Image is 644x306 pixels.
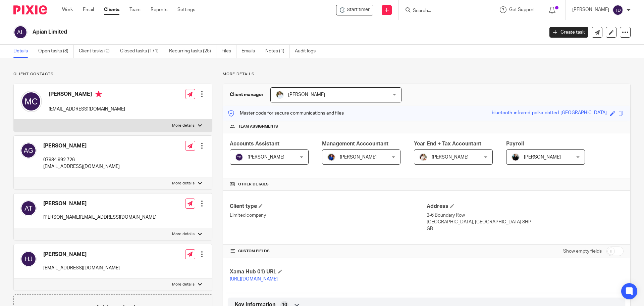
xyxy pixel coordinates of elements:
a: Work [62,6,73,13]
h4: Xama Hub 01) URL [230,268,427,275]
img: Nicole.jpeg [327,153,335,161]
span: Year End + Tax Accountant [414,141,481,146]
img: svg%3E [20,142,37,159]
img: svg%3E [20,251,37,267]
a: Details [13,45,33,58]
a: Open tasks (8) [38,45,74,58]
span: Other details [238,182,269,187]
span: [PERSON_NAME] [432,155,469,160]
p: 07984 992 726 [43,157,120,163]
div: Apian Limited [336,5,373,15]
h4: [PERSON_NAME] [43,200,157,207]
p: More details [172,181,195,186]
span: Get Support [509,7,535,12]
h4: [PERSON_NAME] [43,142,120,149]
p: [PERSON_NAME][EMAIL_ADDRESS][DOMAIN_NAME] [43,214,157,221]
span: [PERSON_NAME] [248,155,284,160]
input: Search [412,8,473,14]
p: Master code for secure communications and files [228,110,344,117]
a: [URL][DOMAIN_NAME] [230,277,278,281]
p: Client contacts [13,72,212,77]
a: Files [221,45,236,58]
img: Pixie [13,5,47,14]
label: Show empty fields [563,248,602,255]
img: svg%3E [20,91,42,112]
a: Recurring tasks (25) [169,45,216,58]
p: [PERSON_NAME] [572,6,609,13]
a: Audit logs [295,45,321,58]
h3: Client manager [230,91,264,98]
i: Primary [95,91,102,97]
img: Kayleigh%20Henson.jpeg [419,153,427,161]
span: Start timer [347,6,370,13]
a: Clients [104,6,119,13]
img: svg%3E [20,200,37,216]
p: [EMAIL_ADDRESS][DOMAIN_NAME] [49,106,125,113]
span: Management Acccountant [322,141,388,146]
a: Notes (1) [265,45,290,58]
span: [PERSON_NAME] [524,155,561,160]
p: [GEOGRAPHIC_DATA], [GEOGRAPHIC_DATA] 8HP [427,219,624,225]
a: Emails [241,45,260,58]
img: svg%3E [13,25,28,39]
span: Payroll [506,141,524,146]
h4: [PERSON_NAME] [43,251,120,258]
p: [EMAIL_ADDRESS][DOMAIN_NAME] [43,163,120,170]
img: svg%3E [612,5,623,15]
a: Settings [177,6,195,13]
h2: Apian Limited [33,29,438,36]
h4: [PERSON_NAME] [49,91,125,99]
p: 2-6 Boundary Row [427,212,624,219]
img: svg%3E [235,153,243,161]
p: More details [172,231,195,237]
img: nicky-partington.jpg [512,153,520,161]
span: Team assignments [238,124,278,129]
a: Closed tasks (171) [120,45,164,58]
a: Reports [151,6,167,13]
p: More details [172,123,195,128]
p: More details [223,72,631,77]
p: More details [172,282,195,287]
h4: Client type [230,203,427,210]
p: [EMAIL_ADDRESS][DOMAIN_NAME] [43,265,120,271]
span: [PERSON_NAME] [340,155,377,160]
h4: CUSTOM FIELDS [230,249,427,254]
h4: Address [427,203,624,210]
p: GB [427,225,624,232]
a: Team [129,6,141,13]
p: Limited company [230,212,427,219]
span: [PERSON_NAME] [288,92,325,97]
img: sarah-royle.jpg [276,91,284,99]
span: Accounts Assistant [230,141,279,146]
a: Client tasks (0) [79,45,115,58]
div: bluetooth-infrared-polka-dotted-[GEOGRAPHIC_DATA] [492,110,607,117]
a: Email [83,6,94,13]
a: Create task [549,27,588,38]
